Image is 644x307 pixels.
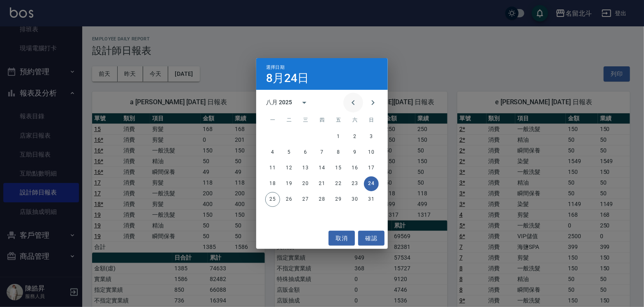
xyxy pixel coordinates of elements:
[343,93,363,112] button: Previous month
[331,145,346,160] button: 8
[358,231,385,246] button: 確認
[265,161,280,176] button: 11
[265,192,280,207] button: 25
[331,112,346,129] span: 星期五
[347,112,362,129] span: 星期六
[364,192,379,207] button: 31
[331,192,346,207] button: 29
[265,176,280,191] button: 18
[315,112,329,129] span: 星期四
[298,192,313,207] button: 27
[331,161,346,176] button: 15
[282,176,297,191] button: 19
[265,112,280,129] span: 星期一
[298,176,313,191] button: 20
[298,112,313,129] span: 星期三
[331,129,346,144] button: 1
[265,145,280,160] button: 4
[298,145,313,160] button: 6
[282,161,297,176] button: 12
[266,73,309,83] h4: 8月24日
[347,145,362,160] button: 9
[347,161,362,176] button: 16
[282,192,297,207] button: 26
[364,145,379,160] button: 10
[298,161,313,176] button: 13
[315,176,329,191] button: 21
[364,176,379,191] button: 24
[364,112,379,129] span: 星期日
[294,93,314,112] button: calendar view is open, switch to year view
[315,161,329,176] button: 14
[282,112,297,129] span: 星期二
[363,93,383,112] button: Next month
[282,145,297,160] button: 5
[364,129,379,144] button: 3
[266,98,292,107] div: 八月 2025
[347,176,362,191] button: 23
[266,65,285,70] span: 選擇日期
[315,145,329,160] button: 7
[364,161,379,176] button: 17
[347,129,362,144] button: 2
[315,192,329,207] button: 28
[331,176,346,191] button: 22
[347,192,362,207] button: 30
[329,231,355,246] button: 取消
